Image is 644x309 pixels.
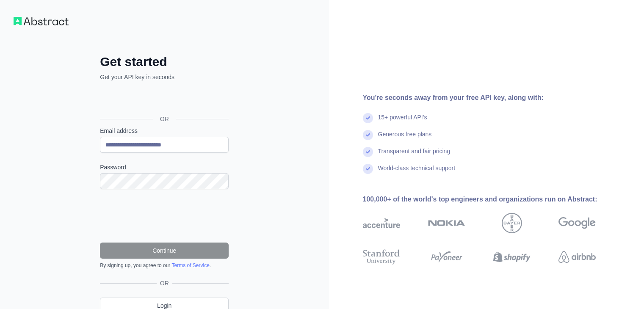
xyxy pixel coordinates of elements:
label: Password [100,163,229,171]
iframe: Sign in with Google Button [96,91,231,109]
span: OR [157,279,172,287]
img: payoneer [428,248,465,266]
img: Workflow [14,17,69,25]
img: check mark [363,147,373,157]
img: check mark [363,130,373,140]
div: Generous free plans [378,130,432,147]
img: bayer [502,213,522,233]
img: shopify [493,248,531,266]
div: 100,000+ of the world's top engineers and organizations run on Abstract: [363,194,623,204]
img: check mark [363,164,373,174]
div: By signing up, you agree to our . [100,262,229,269]
div: 15+ powerful API's [378,113,427,130]
span: OR [153,115,176,123]
img: airbnb [558,248,596,266]
img: nokia [428,213,465,233]
h2: Get started [100,54,229,69]
img: accenture [363,213,400,233]
label: Email address [100,127,229,135]
img: check mark [363,113,373,123]
div: World-class technical support [378,164,456,181]
iframe: reCAPTCHA [100,199,229,232]
button: Continue [100,243,229,259]
img: google [558,213,596,233]
p: Get your API key in seconds [100,73,229,81]
div: You're seconds away from your free API key, along with: [363,93,623,103]
img: stanford university [363,248,400,266]
div: Transparent and fair pricing [378,147,451,164]
a: Terms of Service [171,262,209,268]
